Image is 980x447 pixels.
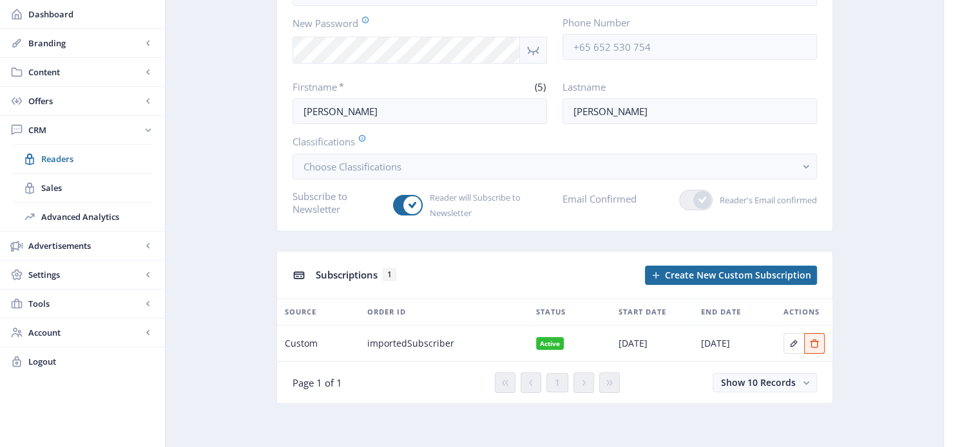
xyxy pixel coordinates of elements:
[423,190,547,221] span: Reader will Subscribe to Newsletter
[13,145,152,173] a: Readers
[28,355,155,368] span: Logout
[28,297,142,310] span: Tools
[367,304,406,320] span: Order ID
[293,80,415,93] label: Firstname
[28,239,142,252] span: Advertisements
[804,336,825,348] a: Edit page
[562,98,817,124] input: Enter reader’s lastname
[555,378,560,388] span: 1
[645,266,817,285] button: Create New Custom Subscription
[619,336,648,351] span: [DATE]
[562,80,807,93] label: Lastname
[721,376,796,388] span: Show 10 Records
[28,123,142,136] span: CRM
[293,190,383,215] label: Subscribe to Newsletter
[293,16,537,30] label: New Password
[41,210,152,223] span: Advanced Analytics
[41,152,152,165] span: Readers
[285,336,318,351] span: Custom
[316,268,378,281] span: Subscriptions
[383,268,396,281] span: 1
[303,160,401,173] span: Choose Classifications
[41,181,152,194] span: Sales
[637,266,817,285] a: New page
[13,203,152,231] a: Advanced Analytics
[28,268,142,281] span: Settings
[713,192,817,208] span: Reader's Email confirmed
[536,337,564,350] nb-badge: Active
[28,95,142,107] span: Offers
[783,304,820,320] span: Actions
[293,376,342,389] span: Page 1 of 1
[536,304,566,320] span: Status
[713,373,817,392] button: Show 10 Records
[13,174,152,202] a: Sales
[293,134,807,149] label: Classifications
[562,190,637,208] label: Email Confirmed
[28,66,142,78] span: Content
[276,251,833,404] app-collection-view: Subscriptions
[285,304,316,320] span: Source
[665,270,811,280] span: Create New Custom Subscription
[520,37,547,64] nb-icon: Show password
[619,304,666,320] span: Start Date
[562,34,817,60] input: +65 652 530 754
[701,336,730,351] span: [DATE]
[28,8,155,21] span: Dashboard
[28,37,142,50] span: Branding
[28,326,142,339] span: Account
[293,154,817,179] button: Choose Classifications
[546,373,568,392] button: 1
[533,80,547,93] span: (5)
[367,336,454,351] span: importedSubscriber
[701,304,741,320] span: End Date
[293,98,547,124] input: Enter reader’s firstname
[562,16,807,29] label: Phone Number
[783,336,804,348] a: Edit page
